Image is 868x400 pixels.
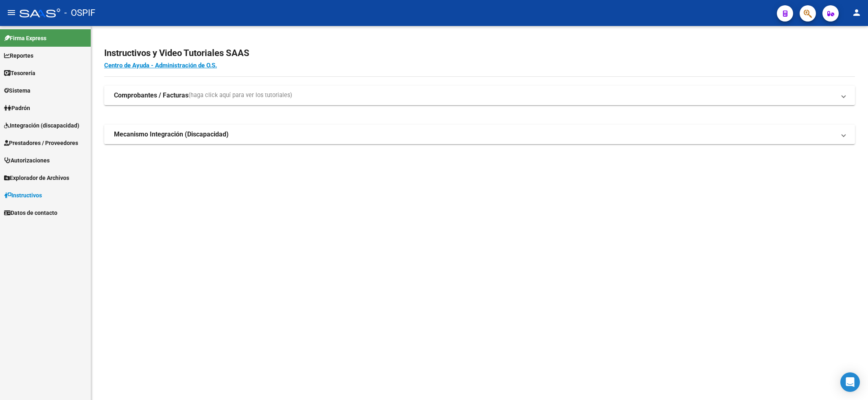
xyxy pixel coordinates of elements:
[114,91,188,100] strong: Comprobantes / Facturas
[104,86,855,105] mat-expansion-panel-header: Comprobantes / Facturas(haga click aquí para ver los tutoriales)
[852,8,861,17] mat-icon: person
[4,156,50,165] span: Autorizaciones
[104,125,855,144] mat-expansion-panel-header: Mecanismo Integración (Discapacidad)
[64,4,95,22] span: - OSPIF
[4,86,31,95] span: Sistema
[4,191,42,200] span: Instructivos
[840,372,860,392] div: Open Intercom Messenger
[4,104,30,112] span: Padrón
[188,91,292,100] span: (haga click aquí para ver los tutoriales)
[104,62,217,69] a: Centro de Ayuda - Administración de O.S.
[7,8,16,17] mat-icon: menu
[114,130,229,139] strong: Mecanismo Integración (Discapacidad)
[4,69,35,78] span: Tesorería
[4,121,79,130] span: Integración (discapacidad)
[4,34,46,43] span: Firma Express
[4,208,57,217] span: Datos de contacto
[4,173,69,182] span: Explorador de Archivos
[4,138,78,147] span: Prestadores / Proveedores
[4,51,33,60] span: Reportes
[104,45,855,61] h2: Instructivos y Video Tutoriales SAAS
